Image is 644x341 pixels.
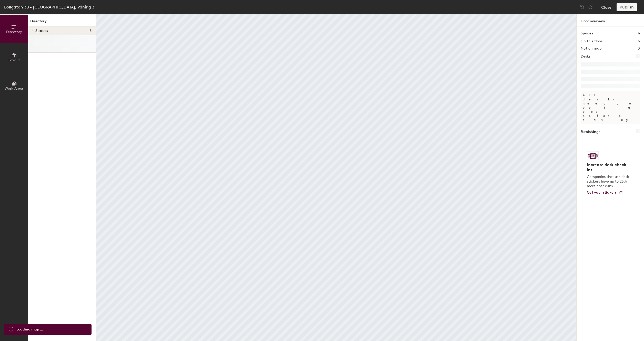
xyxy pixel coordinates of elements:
[581,46,601,51] h2: Not on map
[4,4,94,10] div: Bollgatan 3B - [GEOGRAPHIC_DATA], Våning 3
[6,30,22,34] span: Directory
[16,327,43,332] span: Loading map ...
[577,14,644,26] h1: Floor overview
[8,58,20,62] span: Layout
[587,162,631,173] h4: Increase desk check-ins
[581,39,602,43] h2: On this floor
[580,5,585,10] img: Undo
[587,190,617,195] span: Get your stickers
[587,191,623,195] a: Get your stickers
[588,5,593,10] img: Redo
[581,54,590,59] h1: Desks
[638,46,640,51] h2: 0
[638,31,640,36] h1: 6
[28,18,96,26] h1: Directory
[581,31,593,36] h1: Spaces
[35,29,48,33] span: Spaces
[638,39,640,43] h2: 6
[96,14,576,341] canvas: Map
[601,3,611,11] button: Close
[581,91,640,124] p: All desks need to be in a pod before saving
[587,151,599,160] img: Sticker logo
[5,86,24,91] span: Work Areas
[89,29,92,33] span: 6
[581,129,600,135] h1: Furnishings
[587,175,631,188] p: Companies that use desk stickers have up to 25% more check-ins.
